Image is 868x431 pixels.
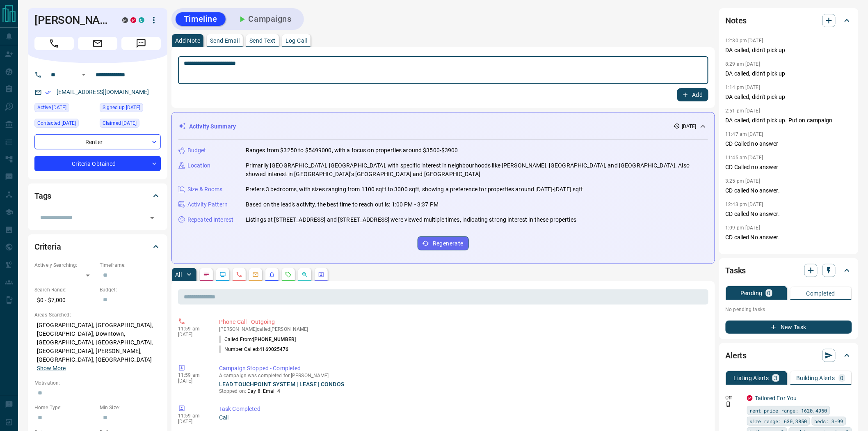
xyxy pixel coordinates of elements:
[189,122,236,131] p: Activity Summary
[34,261,96,269] p: Actively Searching:
[726,303,852,316] p: No pending tasks
[750,406,827,415] span: rent price range: 1620,4950
[841,375,844,381] p: 0
[100,286,161,293] p: Budget:
[176,12,226,26] button: Timeline
[726,61,761,67] p: 8:29 am [DATE]
[246,161,708,179] p: Primarily [GEOGRAPHIC_DATA], [GEOGRAPHIC_DATA], with specific interest in neighbourhoods like [PE...
[219,387,705,395] p: Stopped on:
[34,240,61,253] h2: Criteria
[740,290,763,296] p: Pending
[34,404,96,411] p: Home Type:
[122,17,128,23] div: mrloft.ca
[726,261,852,280] div: Tasks
[302,271,308,278] svg: Opportunities
[178,419,207,424] p: [DATE]
[34,14,110,27] h1: [PERSON_NAME]
[219,326,705,332] p: [PERSON_NAME] called [PERSON_NAME]
[726,401,731,407] svg: Push Notification Only
[34,293,96,307] p: $0 - $7,000
[815,417,843,425] span: beds: 3-99
[219,381,344,387] a: LEAD TOUCHPOINT SYSTEM | LEASE | CONDOS
[187,185,223,194] p: Size & Rooms
[37,103,66,112] span: Active [DATE]
[146,212,158,224] button: Open
[249,38,276,44] p: Send Text
[285,271,292,278] svg: Requests
[726,11,852,30] div: Notes
[130,17,136,23] div: property.ca
[57,89,149,95] a: [EMAIL_ADDRESS][DOMAIN_NAME]
[726,46,852,55] p: DA called, didn't pick up
[100,119,161,130] div: Fri Feb 12 2021
[100,261,161,269] p: Timeframe:
[219,413,705,422] p: Call
[726,69,852,78] p: DA called, didn't pick up
[755,395,797,401] a: Tailored For You
[178,119,708,134] div: Activity Summary[DATE]
[178,413,207,419] p: 11:59 am
[34,286,96,293] p: Search Range:
[726,140,852,148] p: CD Called no answer
[246,215,576,224] p: Listings at [STREET_ADDRESS] and [STREET_ADDRESS] were viewed multiple times, indicating strong i...
[219,318,705,326] p: Phone Call - Outgoing
[747,395,753,401] div: property.ca
[34,186,161,206] div: Tags
[806,291,836,296] p: Completed
[100,103,161,115] div: Tue Jan 14 2020
[175,272,182,277] p: All
[726,349,747,362] h2: Alerts
[187,200,228,209] p: Activity Pattern
[45,89,51,95] svg: Email Verified
[178,372,207,378] p: 11:59 am
[229,12,300,26] button: Campaigns
[677,88,708,101] button: Add
[37,364,66,373] button: Show More
[103,119,137,127] span: Claimed [DATE]
[34,319,161,375] p: [GEOGRAPHIC_DATA], [GEOGRAPHIC_DATA], [GEOGRAPHIC_DATA], Downtown, [GEOGRAPHIC_DATA], [GEOGRAPHIC...
[121,37,161,50] span: Message
[219,271,226,278] svg: Lead Browsing Activity
[139,17,144,23] div: condos.ca
[260,346,289,352] span: 4169025476
[34,156,161,171] div: Criteria Obtained
[210,38,240,44] p: Send Email
[187,146,206,155] p: Budget
[178,378,207,384] p: [DATE]
[103,103,140,112] span: Signed up [DATE]
[219,373,705,378] p: A campaign was completed for [PERSON_NAME]
[219,364,705,373] p: Campaign Stopped - Completed
[178,326,207,332] p: 11:59 am
[726,178,761,184] p: 3:25 pm [DATE]
[726,225,761,231] p: 1:09 pm [DATE]
[767,290,771,296] p: 0
[726,321,852,334] button: New Task
[34,237,161,257] div: Criteria
[246,200,439,209] p: Based on the lead's activity, the best time to reach out is: 1:00 PM - 3:37 PM
[246,185,583,194] p: Prefers 3 bedrooms, with sizes ranging from 1100 sqft to 3000 sqft, showing a preference for prop...
[726,163,852,172] p: CD Called no answer
[252,271,259,278] svg: Emails
[178,332,207,337] p: [DATE]
[318,271,324,278] svg: Agent Actions
[187,161,210,170] p: Location
[726,116,852,125] p: DA called, didn't pick up. Put on campaign
[726,233,852,242] p: CD called No answer.
[236,271,242,278] svg: Calls
[418,236,469,250] button: Regenerate
[79,70,89,80] button: Open
[253,337,296,342] span: [PHONE_NUMBER]
[34,189,51,202] h2: Tags
[187,215,233,224] p: Repeated Interest
[682,123,697,130] p: [DATE]
[797,375,836,381] p: Building Alerts
[726,85,761,90] p: 1:14 pm [DATE]
[286,38,307,44] p: Log Call
[726,186,852,195] p: CD called No answer.
[726,131,763,137] p: 11:47 am [DATE]
[34,37,74,50] span: Call
[34,103,96,115] div: Sat Aug 09 2025
[269,271,275,278] svg: Listing Alerts
[34,379,161,387] p: Motivation:
[726,248,761,254] p: 3:30 pm [DATE]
